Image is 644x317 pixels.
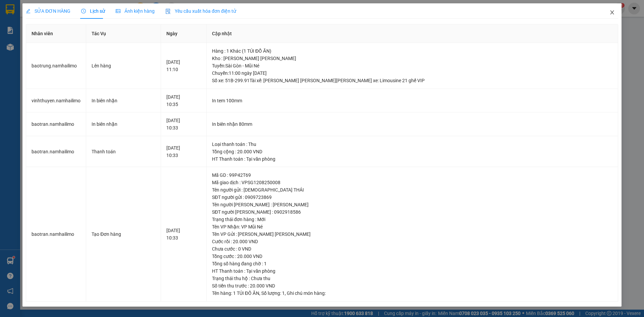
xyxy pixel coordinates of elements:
[603,3,622,22] button: Close
[233,290,259,296] span: 1 TÚI ĐỒ ĂN
[207,24,618,43] th: Cập nhật
[212,253,612,260] div: Tổng cước : 20.000 VND
[166,117,201,131] div: [DATE] 10:33
[26,8,70,14] span: SỬA ĐƠN HÀNG
[92,97,155,104] div: In biên nhận
[26,24,86,43] th: Nhân viên
[212,97,612,104] div: In tem 100mm
[92,120,155,128] div: In biên nhận
[116,9,120,13] span: picture
[81,8,105,14] span: Lịch sử
[212,275,612,282] div: Trạng thái thu hộ : Chưa thu
[212,282,612,289] div: Số tiền thu trước : 20.000 VND
[212,141,612,148] div: Loại thanh toán : Thu
[212,230,612,238] div: Tên VP Gửi : [PERSON_NAME] [PERSON_NAME]
[212,55,612,62] div: Kho : [PERSON_NAME] [PERSON_NAME]
[212,62,612,84] div: Tuyến : Sài Gòn - Mũi Né Chuyến: 11:00 ngày [DATE] Số xe: 51B-299.91 Tài xế: [PERSON_NAME] [PERSO...
[212,120,612,128] div: In biên nhận 80mm
[26,167,86,302] td: baotran.namhailimo
[212,238,612,245] div: Cước rồi : 20.000 VND
[212,171,612,179] div: Mã GD : 99P42T69
[26,112,86,136] td: baotran.namhailimo
[166,227,201,242] div: [DATE] 10:33
[212,223,612,230] div: Tên VP Nhận: VP Mũi Né
[26,89,86,113] td: vinhthuyen.namhailimo
[212,289,612,297] div: Tên hàng: , Số lượng: , Ghi chú món hàng:
[86,24,161,43] th: Tác Vụ
[212,179,612,186] div: Mã giao dịch : VPSG1208250008
[165,8,236,14] span: Yêu cầu xuất hóa đơn điện tử
[212,245,612,253] div: Chưa cước : 0 VND
[212,47,612,55] div: Hàng : 1 Khác (1 TÚI ĐỒ ĂN)
[166,58,201,73] div: [DATE] 11:10
[81,9,86,13] span: clock-circle
[212,208,612,216] div: SĐT người [PERSON_NAME] : 0902918586
[116,8,155,14] span: Ảnh kiện hàng
[212,216,612,223] div: Trạng thái đơn hàng : Mới
[92,62,155,69] div: Lên hàng
[165,9,171,14] img: icon
[212,260,612,267] div: Tổng số hàng đang chờ : 1
[92,230,155,238] div: Tạo Đơn hàng
[26,9,31,13] span: edit
[166,93,201,108] div: [DATE] 10:35
[212,186,612,194] div: Tên người gửi : [DEMOGRAPHIC_DATA] THÁI
[26,43,86,89] td: baotrung.namhailimo
[166,144,201,159] div: [DATE] 10:33
[26,136,86,167] td: baotran.namhailimo
[212,201,612,208] div: Tên người [PERSON_NAME] : [PERSON_NAME]
[92,148,155,155] div: Thanh toán
[212,148,612,155] div: Tổng cộng : 20.000 VND
[212,267,612,275] div: HT Thanh toán : Tại văn phòng
[212,194,612,201] div: SĐT người gửi : 0909723869
[161,24,207,43] th: Ngày
[282,290,285,296] span: 1
[212,155,612,163] div: HT Thanh toán : Tại văn phòng
[609,10,615,15] span: close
